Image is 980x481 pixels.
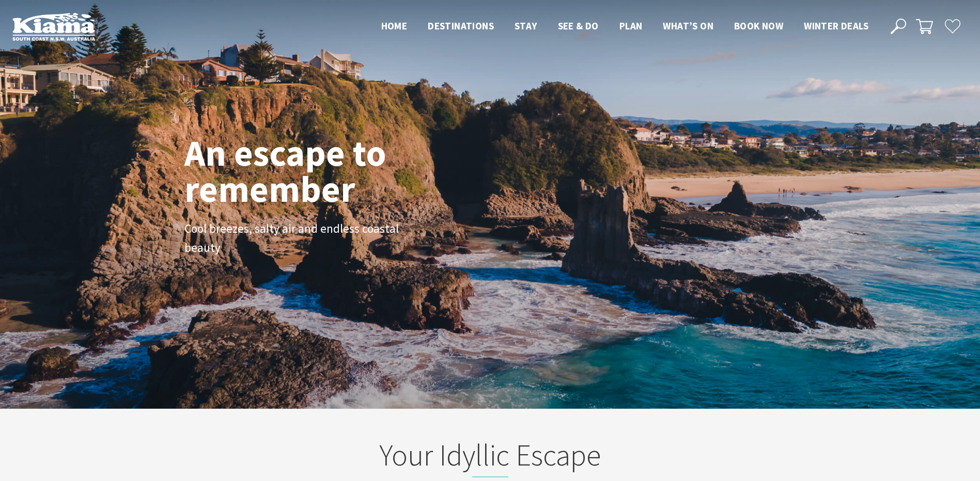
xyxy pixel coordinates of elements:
span: Winter Deals [804,20,868,32]
h1: An escape to remember [184,135,469,207]
span: What’s On [663,20,713,32]
span: Destinations [428,20,494,32]
span: Book now [734,20,783,32]
nav: Main Menu [371,18,879,35]
span: Plan [619,20,643,32]
span: Stay [515,20,537,32]
span: See & Do [558,20,599,32]
img: Kiama Logo [12,12,95,41]
h2: Your Idyllic Escape [288,437,693,477]
span: Home [381,20,408,32]
p: Cool breezes, salty air and endless coastal beauty [184,219,417,258]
